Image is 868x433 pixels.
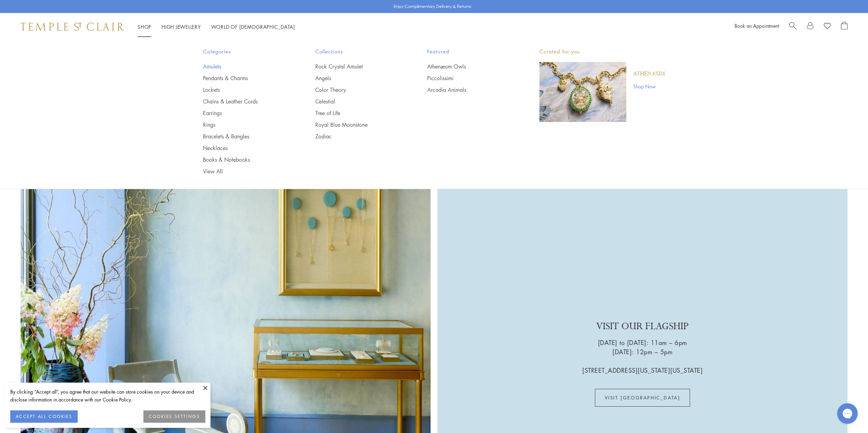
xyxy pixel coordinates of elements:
p: [DATE] to [DATE]: 11am – 6pm [DATE]: 12pm – 5pm [598,338,687,357]
a: View Wishlist [824,22,831,32]
iframe: Gorgias live chat messenger [834,401,861,426]
p: Curated for you [539,47,665,56]
a: Athenæum [633,70,665,78]
span: Collections [315,47,400,56]
p: [STREET_ADDRESS][US_STATE][US_STATE] [582,357,703,375]
a: Open Shopping Bag [841,22,847,32]
a: Books & Notebooks [203,156,288,163]
a: Celestial [315,98,400,105]
a: Chains & Leather Cords [203,98,288,105]
a: World of [DEMOGRAPHIC_DATA]World of [DEMOGRAPHIC_DATA] [211,23,295,30]
a: Zodiac [315,133,400,140]
a: Bracelets & Bangles [203,133,288,140]
p: Enjoy Complimentary Delivery & Returns [394,3,471,10]
a: Lockets [203,86,288,94]
a: Shop Now [633,83,665,90]
a: Amulets [203,63,288,70]
a: Rock Crystal Amulet [315,63,400,70]
button: ACCEPT ALL COOKIES [10,410,78,423]
a: Necklaces [203,144,288,152]
button: COOKIES SETTINGS [143,410,205,423]
a: Athenæum Owls [427,63,512,70]
span: Featured [427,47,512,56]
img: Temple St. Clair [21,23,124,31]
a: Pendants & Charms [203,74,288,82]
a: ShopShop [138,23,151,30]
a: Rings [203,121,288,128]
p: VISIT OUR FLAGSHIP [596,318,689,338]
a: Color Theory [315,86,400,94]
a: Piccolissimi [427,74,512,82]
a: Search [789,22,796,32]
a: Arcadia Animals [427,86,512,94]
a: Tree of Life [315,109,400,117]
a: Book an Appointment [735,22,779,29]
span: Categories [203,47,288,56]
a: Royal Blue Moonstone [315,121,400,128]
div: By clicking “Accept all”, you agree that our website can store cookies on your device and disclos... [10,388,205,404]
a: View All [203,168,288,175]
a: Angels [315,74,400,82]
nav: Main navigation [138,23,295,31]
a: Earrings [203,109,288,117]
a: VISIT [GEOGRAPHIC_DATA] [595,389,690,407]
a: High JewelleryHigh Jewellery [162,23,201,30]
